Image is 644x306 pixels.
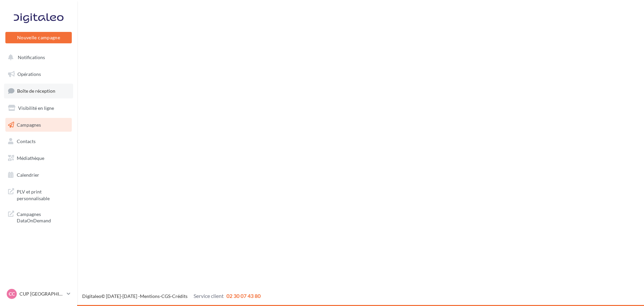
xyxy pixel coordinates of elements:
span: Visibilité en ligne [18,105,54,111]
a: Crédits [172,293,187,299]
span: Calendrier [17,172,39,178]
a: Contacts [4,134,73,148]
span: Contacts [17,138,36,144]
button: Nouvelle campagne [5,32,72,43]
a: CC CUP [GEOGRAPHIC_DATA] [5,288,72,300]
a: Opérations [4,67,73,81]
span: © [DATE]-[DATE] - - - [82,293,261,299]
span: Médiathèque [17,155,44,161]
span: CC [9,291,15,297]
span: Service client [194,293,224,299]
span: 02 30 07 43 80 [226,293,261,299]
a: Campagnes [4,118,73,132]
span: Campagnes DataOnDemand [17,210,69,224]
span: Campagnes [17,122,41,127]
a: Digitaleo [82,293,101,299]
a: Visibilité en ligne [4,101,73,115]
a: Médiathèque [4,151,73,165]
a: Campagnes DataOnDemand [4,207,73,227]
a: Calendrier [4,168,73,182]
span: Boîte de réception [17,88,55,94]
a: PLV et print personnalisable [4,184,73,204]
span: Opérations [17,71,41,77]
span: PLV et print personnalisable [17,187,69,202]
a: Mentions [140,293,160,299]
button: Notifications [4,50,70,64]
p: CUP [GEOGRAPHIC_DATA] [19,291,64,297]
a: Boîte de réception [4,84,73,98]
a: CGS [161,293,170,299]
span: Notifications [18,54,45,60]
